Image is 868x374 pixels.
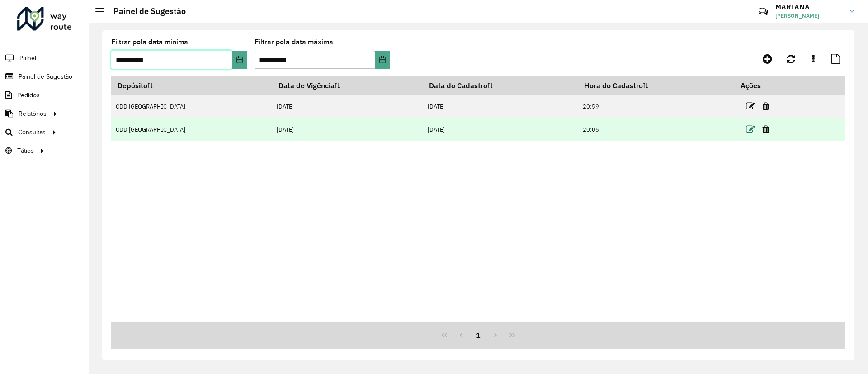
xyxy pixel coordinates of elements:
a: Editar [746,100,755,112]
td: [DATE] [423,118,578,141]
th: Data do Cadastro [423,76,578,95]
td: CDD [GEOGRAPHIC_DATA] [111,95,272,118]
span: Tático [17,146,34,156]
th: Depósito [111,76,272,95]
span: Consultas [18,128,46,137]
span: Painel de Sugestão [19,72,72,81]
span: Pedidos [17,90,40,100]
a: Excluir [762,123,769,135]
th: Ações [734,76,788,95]
a: Editar [746,123,755,135]
td: [DATE] [272,95,423,118]
button: Choose Date [375,51,390,69]
button: 1 [470,327,487,344]
h3: MARIANA [775,3,843,11]
td: 20:05 [578,118,735,141]
h2: Painel de Sugestão [104,6,186,16]
span: Relatórios [19,109,47,118]
td: [DATE] [423,95,578,118]
a: Contato Rápido [754,2,773,21]
a: Excluir [762,100,769,112]
td: [DATE] [272,118,423,141]
th: Hora do Cadastro [578,76,735,95]
button: Choose Date [232,51,247,69]
span: [PERSON_NAME] [775,12,843,20]
label: Filtrar pela data máxima [255,37,333,47]
span: Painel [19,53,36,63]
label: Filtrar pela data mínima [111,37,188,47]
th: Data de Vigência [272,76,423,95]
td: CDD [GEOGRAPHIC_DATA] [111,118,272,141]
td: 20:59 [578,95,735,118]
